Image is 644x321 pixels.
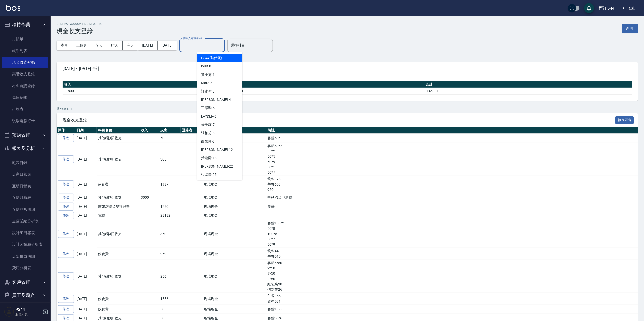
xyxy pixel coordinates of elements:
button: 商品管理 [2,302,48,315]
td: 伙食費 [97,176,140,193]
td: -146931 [424,88,632,94]
td: 305 [159,143,181,176]
td: 350 [159,220,181,248]
td: 現場現金 [203,211,228,220]
th: 備註 [266,127,638,134]
a: 互助點數明細 [2,204,48,215]
td: 其他(雜項)收支 [97,260,140,293]
td: 客點50*2 55*2 50*5 50*9 50*1 50*7 [266,143,638,176]
a: 費用分析表 [2,262,48,274]
td: [DATE] [75,248,97,260]
span: kAYDEN -6 [201,114,217,119]
td: 客點100*2 50*8 100*5 50*7 50*9 [266,220,638,248]
a: 每日結帳 [2,92,48,103]
a: 互助月報表 [2,192,48,203]
th: 登錄者 [181,127,203,134]
span: [DATE] ~ [DATE] 合計 [63,66,632,71]
span: Mars -2 [201,80,212,86]
span: louis -0 [201,64,211,69]
td: 現場現金 [203,220,228,248]
span: PS44 (無代號) [201,55,222,61]
a: 店家日報表 [2,169,48,180]
a: 修改 [58,155,74,163]
td: [DATE] [75,260,97,293]
td: 50 [159,134,181,143]
a: 報表目錄 [2,157,48,169]
td: 中秋節場地退費 [266,193,638,202]
td: 現場現金 [203,248,228,260]
td: 伙食費 [97,305,140,314]
td: 28182 [159,211,181,220]
a: 新增 [622,26,638,31]
td: 客點1-50 [266,305,638,314]
td: 飲料378 午餐609 950 [266,176,638,193]
p: 共 66 筆, 1 / 1 [57,107,638,111]
button: 預約管理 [2,129,48,142]
td: 現場現金 [203,176,228,193]
td: 3000 [140,193,159,202]
button: 昨天 [107,41,123,50]
div: PS44 [605,5,614,11]
td: [DATE] [75,143,97,176]
button: 報表及分析 [2,142,48,155]
a: 設計師日報表 [2,227,48,239]
a: 修改 [58,203,74,211]
a: 設計師業績分析表 [2,239,48,250]
td: 伙食費 [97,293,140,305]
span: [PERSON_NAME] -12 [201,147,233,152]
td: 現場現金 [203,293,228,305]
a: 店販抽成明細 [2,250,48,262]
button: PS44 [597,3,616,13]
td: [DATE] [75,293,97,305]
button: 今天 [123,41,138,50]
th: 科目名稱 [97,127,140,134]
button: save [584,3,594,13]
button: 本月 [57,41,72,50]
a: 修改 [58,212,74,220]
td: 午餐965 飲料591 [266,293,638,305]
td: 256 [159,260,181,293]
td: 現場現金 [203,202,228,211]
p: 服務人員 [15,312,41,317]
td: 1556 [159,293,181,305]
a: 修改 [58,305,74,313]
a: 高階收支登錄 [2,68,48,80]
a: 修改 [58,180,74,188]
a: 修改 [58,295,74,303]
a: 修改 [58,250,74,258]
a: 排班表 [2,103,48,115]
th: 收入 [63,81,230,88]
span: 白鄰琳 -9 [201,139,215,144]
th: 收入 [140,127,159,134]
button: 登出 [618,4,638,13]
td: 客點50*1 [266,134,638,143]
button: 新增 [622,24,638,33]
span: [PERSON_NAME] -4 [201,97,231,102]
td: 現場現金 [203,193,228,202]
td: [DATE] [75,193,97,202]
span: 張柏芝 -8 [201,130,215,136]
th: 操作 [57,127,75,134]
td: 其他(雜項)收支 [97,134,140,143]
td: 其他(雜項)收支 [97,193,140,202]
td: [DATE] [75,202,97,211]
td: [DATE] [75,211,97,220]
td: 1937 [159,176,181,193]
span: 楊千蓉 -7 [201,122,215,127]
td: 飲料449 午餐510 [266,248,638,260]
td: 客點6*50 9*50 9*50 2*50 紅包袋30 信封袋26 [266,260,638,293]
th: 關係人 [228,127,266,134]
span: 黃建舜 -18 [201,155,217,161]
td: [DATE] [75,220,97,248]
a: 現場電腦打卡 [2,115,48,127]
th: 日期 [75,127,97,134]
a: 材料自購登錄 [2,80,48,92]
td: 其他(雜項)收支 [97,220,140,248]
a: 修改 [58,230,74,238]
button: 前天 [91,41,107,50]
button: 客戶管理 [2,276,48,289]
td: 現場現金 [203,305,228,314]
td: 書報雜誌音樂視訊費 [97,202,140,211]
span: [PERSON_NAME] -22 [201,164,233,169]
h2: GENERAL ACCOUNTING RECORDS [57,22,103,26]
